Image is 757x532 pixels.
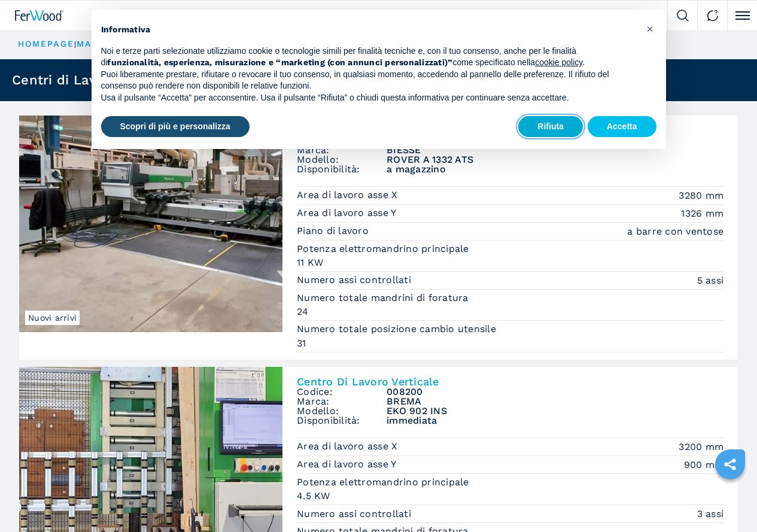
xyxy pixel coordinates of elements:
[706,478,748,523] iframe: Chat
[387,397,723,406] h3: BREMA
[25,311,80,325] span: Nuovi arrivi
[12,74,259,87] h1: Centri di Lavoro CNC Usati per Legno
[297,507,414,521] p: Numero assi controllati
[679,440,723,454] em: 3200 mm
[18,39,74,48] a: HOMEPAGE
[297,336,723,350] em: 31
[588,116,656,138] button: Accetta
[387,155,723,165] h3: ROVER A 1332 ATS
[297,416,387,425] span: Disponibilità:
[297,323,499,336] p: Numero totale posizione cambio utensile
[387,416,723,425] span: immediata
[15,10,64,21] img: Ferwood
[727,1,757,31] button: Click to toggle menu
[297,189,401,202] p: Area di lavoro asse X
[297,224,372,238] p: Piano di lavoro
[101,116,250,138] button: Scopri di più e personalizza
[297,165,387,174] span: Disponibilità:
[19,115,738,360] a: Centro di lavoro a 5 assi BIESSE ROVER A 1332 ATSNuovi arriviCentro di lavoro a 5 assiCodice:0082...
[297,242,472,256] p: Potenza elettromandrino principale
[297,406,387,416] span: Modello:
[297,291,472,305] p: Numero totale mandrini di foratura
[297,397,387,406] span: Marca:
[684,458,724,472] em: 900 mm
[297,206,400,220] p: Area di lavoro asse Y
[707,10,719,22] img: Contact us
[518,116,583,138] button: Rifiuta
[697,273,724,287] em: 5 assi
[297,476,472,489] p: Potenza elettromandrino principale
[297,387,387,397] span: Codice:
[74,40,77,48] span: |
[19,115,282,332] img: Centro di lavoro a 5 assi BIESSE ROVER A 1332 ATS
[297,458,400,471] p: Area di lavoro asse Y
[297,440,401,453] p: Area di lavoro asse X
[297,376,723,387] h2: Centro Di Lavoro Verticale
[101,69,637,92] p: Puoi liberamente prestare, rifiutare o revocare il tuo consenso, in qualsiasi momento, accedendo ...
[641,19,660,38] button: Chiudi questa informativa
[297,273,414,287] p: Numero assi controllati
[627,224,723,238] em: a barre con ventose
[297,155,387,165] span: Modello:
[107,57,452,67] strong: funzionalità, esperienza, misurazione e “marketing (con annunci personalizzati)”
[77,39,141,48] a: macchinari
[387,387,723,397] h3: 008200
[101,24,637,36] h2: Informativa
[297,489,723,503] em: 4.5 KW
[681,206,723,220] em: 1326 mm
[535,57,582,67] a: cookie policy
[297,305,723,318] em: 24
[679,189,723,202] em: 3280 mm
[677,10,689,22] img: Search
[387,165,723,174] span: a magazzino
[101,45,637,69] p: Noi e terze parti selezionate utilizziamo cookie o tecnologie simili per finalità tecniche e, con...
[646,22,653,36] span: ×
[297,256,723,269] em: 11 KW
[715,449,745,479] a: sharethis
[697,507,724,521] em: 3 assi
[387,406,723,416] h3: EKO 902 INS
[101,92,637,104] p: Usa il pulsante “Accetta” per acconsentire. Usa il pulsante “Rifiuta” o chiudi questa informativa...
